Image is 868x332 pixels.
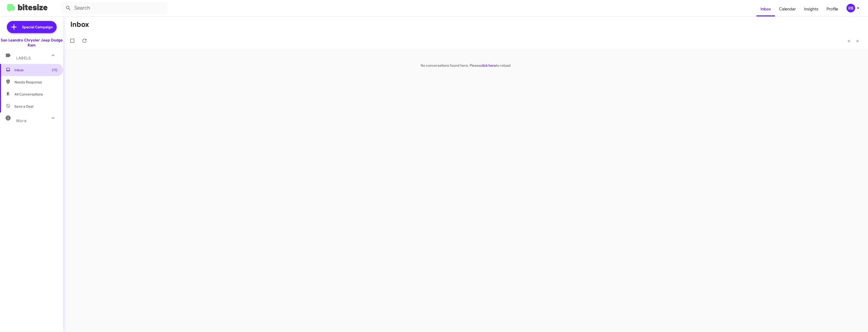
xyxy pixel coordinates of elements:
span: Save a Deal [14,104,33,109]
span: Labels [16,56,31,60]
h1: Inbox [70,20,89,29]
span: All Conversations [14,92,43,97]
span: More [16,118,27,123]
span: « [848,38,850,44]
a: Insights [800,2,822,16]
input: Search [61,2,167,14]
nav: Page navigation example [845,36,862,46]
a: Profile [822,2,842,16]
div: RB [847,4,855,12]
span: Inbox [14,67,57,73]
span: » [856,38,859,44]
button: Previous [844,36,853,46]
span: Special Campaign [22,25,53,30]
a: Special Campaign [7,21,57,33]
button: RB [842,4,862,12]
a: Calendar [775,2,800,16]
a: Inbox [756,2,775,16]
p: No conversations found here. Please to reload [63,63,868,68]
a: click here [480,63,496,68]
span: Needs Response [14,80,57,85]
button: Next [853,36,862,46]
span: (11) [52,67,57,73]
